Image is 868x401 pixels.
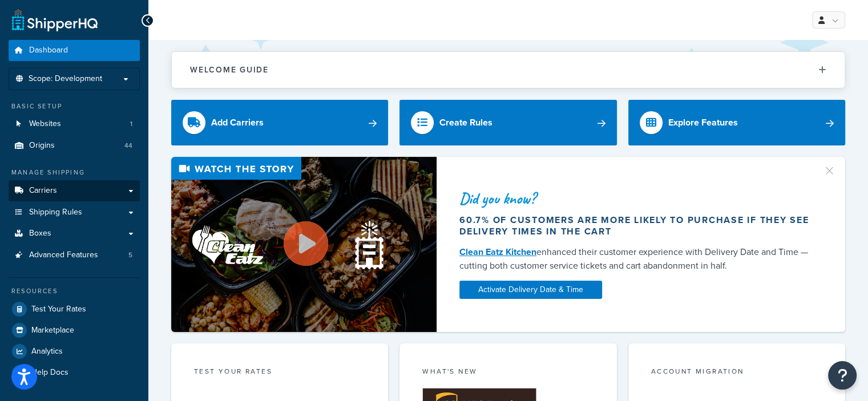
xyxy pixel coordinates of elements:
span: Help Docs [31,368,68,378]
div: Create Rules [439,115,492,131]
span: 1 [130,119,132,129]
button: Welcome Guide [172,52,845,88]
a: Origins44 [9,135,140,156]
a: Boxes [9,223,140,244]
div: enhanced their customer experience with Delivery Date and Time — cutting both customer service ti... [459,245,814,273]
li: Websites [9,114,140,135]
li: Origins [9,135,140,156]
div: Add Carriers [211,115,264,131]
a: Websites1 [9,114,140,135]
a: Clean Eatz Kitchen [459,245,536,258]
a: Marketplace [9,320,140,341]
span: Scope: Development [29,74,102,84]
img: Video thumbnail [171,157,437,332]
div: Basic Setup [9,102,140,111]
div: Test your rates [194,366,365,379]
div: Explore Features [668,115,738,131]
a: Carriers [9,180,140,201]
a: Explore Features [628,100,845,145]
span: 44 [124,141,132,151]
div: Did you know? [459,191,814,206]
a: Help Docs [9,362,140,383]
li: Advanced Features [9,245,140,266]
a: Activate Delivery Date & Time [459,281,602,299]
div: Manage Shipping [9,168,140,177]
div: Resources [9,286,140,296]
a: Test Your Rates [9,299,140,319]
span: Advanced Features [29,250,98,260]
a: Dashboard [9,40,140,61]
div: Account Migration [651,366,822,379]
span: Boxes [29,229,51,238]
div: What's New [422,366,594,379]
a: Shipping Rules [9,202,140,223]
div: 60.7% of customers are more likely to purchase if they see delivery times in the cart [459,214,814,237]
button: Open Resource Center [828,361,857,390]
span: Carriers [29,186,57,196]
a: Analytics [9,341,140,362]
span: Dashboard [29,46,68,55]
span: 5 [128,250,132,260]
span: Marketplace [31,326,74,335]
span: Test Your Rates [31,305,86,314]
span: Analytics [31,347,63,357]
span: Websites [29,119,61,129]
a: Create Rules [399,100,616,145]
span: Shipping Rules [29,208,82,217]
a: Add Carriers [171,100,388,145]
span: Origins [29,141,55,151]
h2: Welcome Guide [190,66,269,74]
a: Advanced Features5 [9,245,140,266]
